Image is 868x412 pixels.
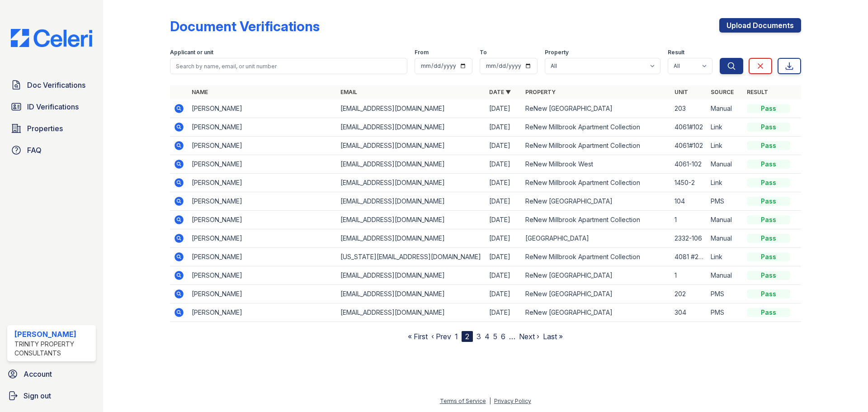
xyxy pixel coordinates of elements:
[671,174,707,192] td: 1450-2
[7,98,96,116] a: ID Verifications
[522,266,670,285] td: ReNew [GEOGRAPHIC_DATA]
[480,49,487,56] label: To
[747,197,790,206] div: Pass
[671,303,707,322] td: 304
[522,248,670,266] td: ReNew Millbrook Apartment Collection
[27,101,79,112] span: ID Verifications
[7,119,96,137] a: Properties
[719,18,801,33] a: Upload Documents
[192,89,208,95] a: Name
[188,192,337,211] td: [PERSON_NAME]
[476,332,481,341] a: 3
[525,89,556,95] a: Property
[14,340,92,358] div: Trinity Property Consultants
[747,215,790,224] div: Pass
[27,145,42,156] span: FAQ
[4,29,99,47] img: CE_Logo_Blue-a8612792a0a2168367f1c8372b55b34899dd931a85d93a1a3d3e32e68fde9ad4.png
[170,58,407,74] input: Search by name, email, or unit number
[24,369,52,379] span: Account
[337,155,486,174] td: [EMAIL_ADDRESS][DOMAIN_NAME]
[486,303,522,322] td: [DATE]
[415,49,429,56] label: From
[337,303,486,322] td: [EMAIL_ADDRESS][DOMAIN_NAME]
[337,192,486,211] td: [EMAIL_ADDRESS][DOMAIN_NAME]
[707,192,743,211] td: PMS
[7,76,96,94] a: Doc Verifications
[337,285,486,303] td: [EMAIL_ADDRESS][DOMAIN_NAME]
[707,266,743,285] td: Manual
[707,285,743,303] td: PMS
[431,332,451,341] a: ‹ Prev
[489,398,491,404] div: |
[486,118,522,137] td: [DATE]
[7,141,96,159] a: FAQ
[188,285,337,303] td: [PERSON_NAME]
[501,332,505,341] a: 6
[337,137,486,155] td: [EMAIL_ADDRESS][DOMAIN_NAME]
[462,331,473,342] div: 2
[485,332,490,341] a: 4
[545,49,569,56] label: Property
[671,192,707,211] td: 104
[707,99,743,118] td: Manual
[509,331,515,342] span: …
[671,266,707,285] td: 1
[4,365,99,383] a: Account
[747,252,790,261] div: Pass
[486,266,522,285] td: [DATE]
[337,229,486,248] td: [EMAIL_ADDRESS][DOMAIN_NAME]
[747,308,790,317] div: Pass
[27,80,85,90] span: Doc Verifications
[707,229,743,248] td: Manual
[188,211,337,229] td: [PERSON_NAME]
[707,211,743,229] td: Manual
[170,49,213,56] label: Applicant or unit
[747,141,790,150] div: Pass
[747,160,790,169] div: Pass
[707,303,743,322] td: PMS
[671,99,707,118] td: 203
[494,398,531,404] a: Privacy Policy
[707,248,743,266] td: Link
[188,99,337,118] td: [PERSON_NAME]
[671,118,707,137] td: 4061#102
[707,137,743,155] td: Link
[337,118,486,137] td: [EMAIL_ADDRESS][DOMAIN_NAME]
[671,285,707,303] td: 202
[188,248,337,266] td: [PERSON_NAME]
[408,332,428,341] a: « First
[707,118,743,137] td: Link
[522,229,670,248] td: [GEOGRAPHIC_DATA]
[671,137,707,155] td: 4061#102
[188,174,337,192] td: [PERSON_NAME]
[486,285,522,303] td: [DATE]
[747,271,790,280] div: Pass
[188,266,337,285] td: [PERSON_NAME]
[707,155,743,174] td: Manual
[543,332,563,341] a: Last »
[522,155,670,174] td: ReNew Millbrook West
[340,89,357,95] a: Email
[747,178,790,187] div: Pass
[486,248,522,266] td: [DATE]
[27,123,63,134] span: Properties
[4,387,99,405] a: Sign out
[522,118,670,137] td: ReNew Millbrook Apartment Collection
[675,89,688,95] a: Unit
[188,137,337,155] td: [PERSON_NAME]
[522,285,670,303] td: ReNew [GEOGRAPHIC_DATA]
[489,89,511,95] a: Date ▼
[486,192,522,211] td: [DATE]
[522,99,670,118] td: ReNew [GEOGRAPHIC_DATA]
[14,329,92,340] div: [PERSON_NAME]
[486,137,522,155] td: [DATE]
[671,229,707,248] td: 2332-106
[337,266,486,285] td: [EMAIL_ADDRESS][DOMAIN_NAME]
[747,89,768,95] a: Result
[455,332,458,341] a: 1
[337,211,486,229] td: [EMAIL_ADDRESS][DOMAIN_NAME]
[486,229,522,248] td: [DATE]
[747,234,790,243] div: Pass
[337,99,486,118] td: [EMAIL_ADDRESS][DOMAIN_NAME]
